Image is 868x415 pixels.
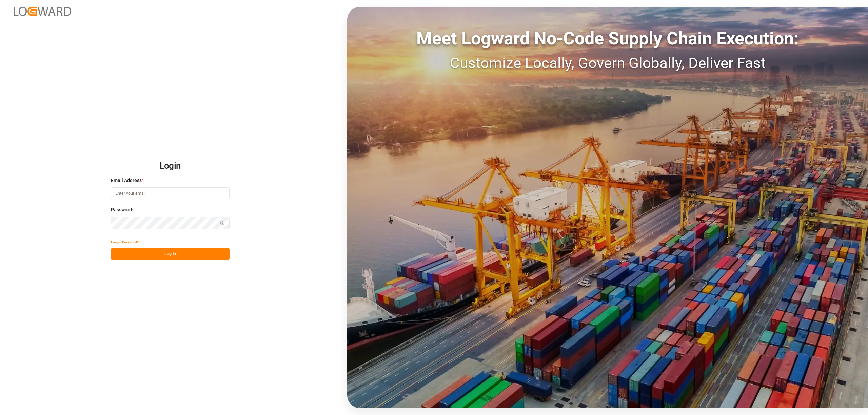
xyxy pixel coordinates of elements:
h2: Login [111,155,230,177]
button: Forgot Password? [111,236,139,248]
span: Email Address [111,177,142,184]
input: Enter your email [111,187,230,199]
button: Log In [111,248,230,260]
div: Customize Locally, Govern Globally, Deliver Fast [347,52,868,74]
div: Meet Logward No-Code Supply Chain Execution: [347,25,868,52]
img: Logward_new_orange.png [14,7,71,16]
span: Password [111,206,132,213]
